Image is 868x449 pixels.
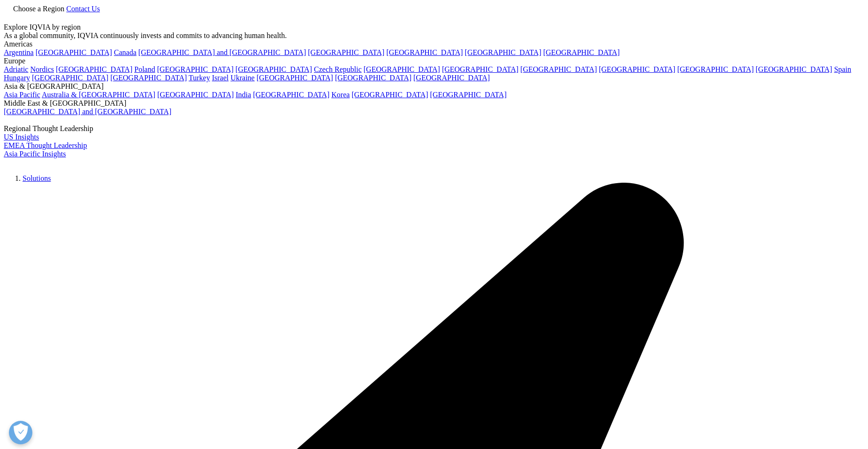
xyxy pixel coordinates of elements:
[314,65,362,73] a: Czech Republic
[253,91,329,99] a: [GEOGRAPHIC_DATA]
[23,174,51,182] a: Solutions
[4,48,34,56] a: Argentina
[351,91,428,99] a: [GEOGRAPHIC_DATA]
[599,65,675,73] a: [GEOGRAPHIC_DATA]
[230,74,255,82] a: Ukraine
[4,40,864,48] div: Americas
[430,91,507,99] a: [GEOGRAPHIC_DATA]
[4,74,30,82] a: Hungary
[4,141,87,149] a: EMEA Thought Leadership
[4,82,864,91] div: Asia & [GEOGRAPHIC_DATA]
[30,65,54,73] a: Nordics
[413,74,490,82] a: [GEOGRAPHIC_DATA]
[4,133,39,141] a: US Insights
[32,74,108,82] a: [GEOGRAPHIC_DATA]
[335,74,411,82] a: [GEOGRAPHIC_DATA]
[386,48,463,56] a: [GEOGRAPHIC_DATA]
[4,31,864,40] div: As a global community, IQVIA continuously invests and commits to advancing human health.
[236,65,312,73] a: [GEOGRAPHIC_DATA]
[4,57,864,65] div: Europe
[442,65,518,73] a: [GEOGRAPHIC_DATA]
[4,99,864,108] div: Middle East & [GEOGRAPHIC_DATA]
[56,65,132,73] a: [GEOGRAPHIC_DATA]
[331,91,350,99] a: Korea
[66,5,100,13] a: Contact Us
[4,65,28,73] a: Adriatic
[36,48,112,56] a: [GEOGRAPHIC_DATA]
[236,91,251,99] a: India
[520,65,597,73] a: [GEOGRAPHIC_DATA]
[4,124,864,133] div: Regional Thought Leadership
[465,48,541,56] a: [GEOGRAPHIC_DATA]
[138,48,306,56] a: [GEOGRAPHIC_DATA] and [GEOGRAPHIC_DATA]
[4,150,66,158] a: Asia Pacific Insights
[42,91,155,99] a: Australia & [GEOGRAPHIC_DATA]
[308,48,384,56] a: [GEOGRAPHIC_DATA]
[157,65,234,73] a: [GEOGRAPHIC_DATA]
[257,74,333,82] a: [GEOGRAPHIC_DATA]
[4,23,864,31] div: Explore IQVIA by region
[9,421,32,444] button: Open Preferences
[157,91,234,99] a: [GEOGRAPHIC_DATA]
[110,74,187,82] a: [GEOGRAPHIC_DATA]
[677,65,754,73] a: [GEOGRAPHIC_DATA]
[189,74,210,82] a: Turkey
[114,48,137,56] a: Canada
[134,65,155,73] a: Poland
[756,65,832,73] a: [GEOGRAPHIC_DATA]
[212,74,229,82] a: Israel
[4,91,40,99] a: Asia Pacific
[543,48,620,56] a: [GEOGRAPHIC_DATA]
[4,108,171,116] a: [GEOGRAPHIC_DATA] and [GEOGRAPHIC_DATA]
[834,65,851,73] a: Spain
[364,65,440,73] a: [GEOGRAPHIC_DATA]
[13,5,64,13] span: Choose a Region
